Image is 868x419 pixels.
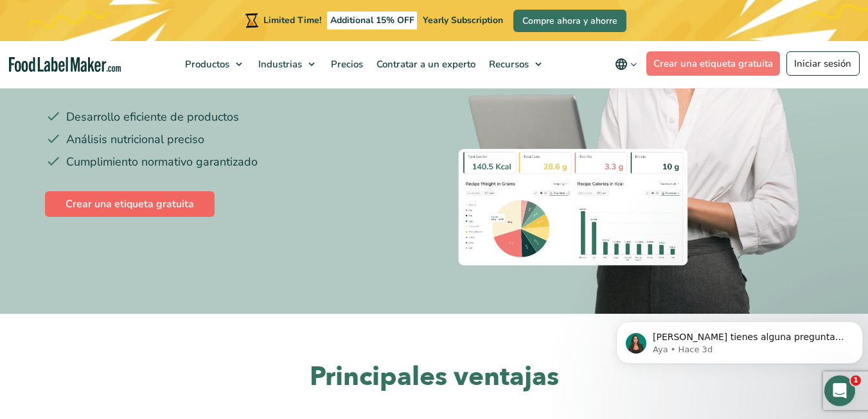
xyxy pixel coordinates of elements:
span: Contratar a un experto [373,58,477,71]
span: Precios [327,58,364,71]
iframe: Intercom live chat [824,375,855,406]
a: Crear una etiqueta gratuita [45,191,215,217]
span: Industrias [254,58,303,71]
iframe: Intercom notifications mensaje [611,295,868,384]
span: Productos [181,58,231,71]
a: Industrias [252,41,321,87]
h2: Principales ventajas [46,360,823,394]
span: Additional 15% OFF [327,12,418,30]
span: Yearly Subscription [423,14,503,26]
a: Crear una etiqueta gratuita [646,51,781,76]
a: Productos [179,41,249,87]
li: Desarrollo eficiente de productos [46,108,425,126]
li: Análisis nutricional preciso [46,131,425,148]
a: Recursos [483,41,548,87]
span: 1 [851,375,861,386]
span: Limited Time! [263,14,321,26]
li: Cumplimiento normativo garantizado [46,153,425,171]
span: Recursos [485,58,530,71]
a: Iniciar sesión [786,51,860,76]
a: Precios [324,41,367,87]
a: Contratar a un experto [370,41,479,87]
a: Compre ahora y ahorre [513,10,626,32]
